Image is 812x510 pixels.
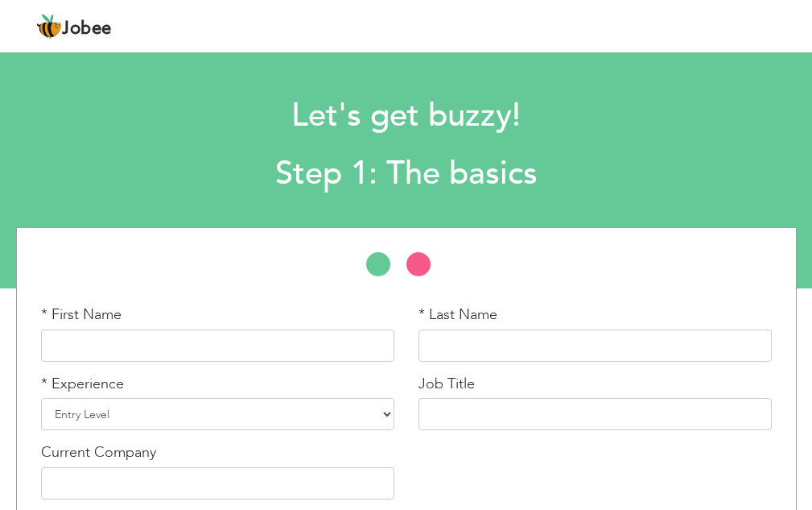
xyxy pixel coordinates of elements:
label: * First Name [41,305,122,325]
h2: Step 1: The basics [275,153,538,195]
label: Current Company [41,442,156,463]
h1: Let's get buzzy! [275,95,538,137]
label: * Last Name [418,305,497,325]
span: Jobee [62,20,112,38]
img: jobee.io [36,14,62,39]
label: * Experience [41,374,124,395]
label: Job Title [418,374,475,395]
